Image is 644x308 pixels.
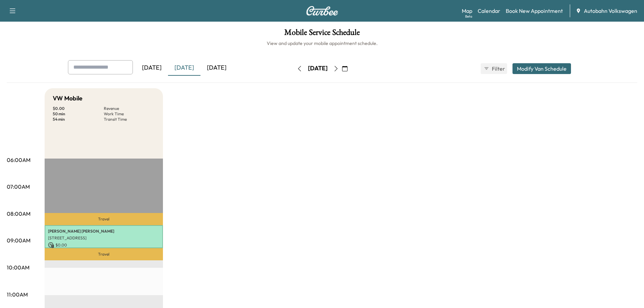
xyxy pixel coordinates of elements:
p: Travel [45,248,163,260]
a: Book New Appointment [506,7,563,15]
p: 50 min [53,111,104,117]
span: Filter [492,65,504,73]
p: [PERSON_NAME] [PERSON_NAME] [48,229,160,234]
p: 07:00AM [7,183,30,191]
button: Filter [481,63,507,74]
p: $ 0.00 [53,106,104,111]
p: 06:00AM [7,156,30,164]
p: Transit Time [104,117,155,122]
a: Calendar [478,7,500,15]
button: Modify Van Schedule [512,63,571,74]
h1: Mobile Service Schedule [7,28,637,40]
p: 54 min [53,117,104,122]
p: Revenue [104,106,155,111]
p: 09:00AM [7,236,30,244]
p: Work Time [104,111,155,117]
div: [DATE] [168,60,200,76]
div: [DATE] [308,64,328,73]
h5: VW Mobile [53,94,82,103]
p: Travel [45,213,163,225]
div: Beta [465,14,472,19]
span: Autobahn Volkswagen [584,7,637,15]
img: Curbee Logo [306,6,338,16]
p: [STREET_ADDRESS] [48,235,160,241]
h6: View and update your mobile appointment schedule. [7,40,637,47]
p: 11:00AM [7,290,28,299]
div: [DATE] [136,60,168,76]
a: MapBeta [462,7,472,15]
p: $ 0.00 [48,242,160,248]
p: 10:00AM [7,263,29,271]
div: [DATE] [200,60,233,76]
p: 08:00AM [7,210,30,218]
